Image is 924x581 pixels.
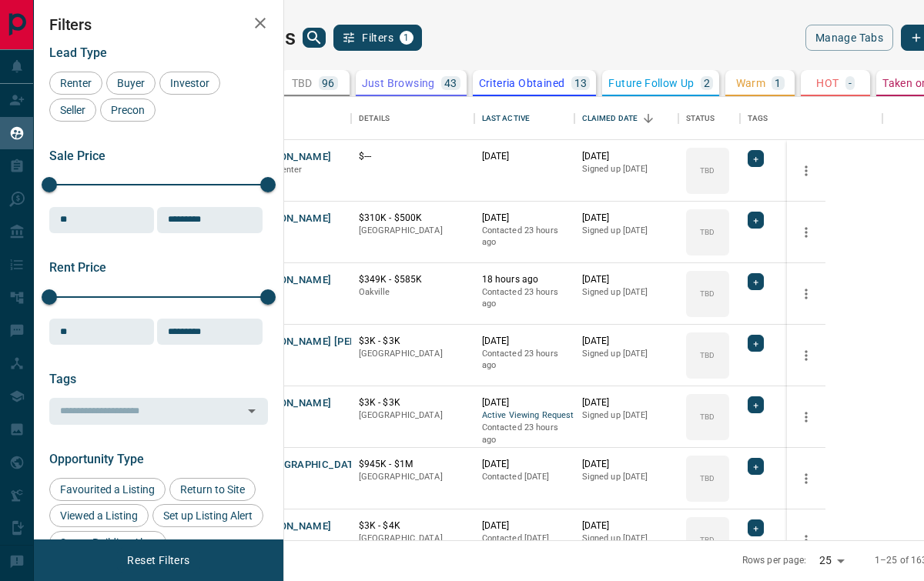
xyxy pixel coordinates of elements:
[49,260,106,275] span: Rent Price
[49,504,149,527] div: Viewed a Listing
[740,97,882,140] div: Tags
[169,478,256,501] div: Return to Site
[482,396,567,409] p: [DATE]
[795,282,818,306] button: more
[753,151,758,166] span: +
[638,108,659,129] button: Sort
[359,225,467,237] p: [GEOGRAPHIC_DATA]
[753,336,758,351] span: +
[582,150,671,163] p: [DATE]
[795,344,818,367] button: more
[805,25,893,51] button: Manage Tabs
[152,504,263,527] div: Set up Listing Alert
[753,274,758,289] span: +
[753,212,758,228] span: +
[401,32,412,43] span: 1
[243,97,351,140] div: Name
[55,536,161,549] span: Set up Building Alert
[482,409,567,422] span: Active Viewing Request
[582,212,671,225] p: [DATE]
[474,97,574,140] div: Last Active
[742,554,807,567] p: Rows per page:
[105,104,150,116] span: Precon
[482,458,567,471] p: [DATE]
[748,396,764,413] div: +
[582,273,671,286] p: [DATE]
[482,150,567,163] p: [DATE]
[753,520,758,536] span: +
[359,335,467,348] p: $3K - $3K
[482,286,567,310] p: Contacted 23 hours ago
[753,397,758,412] span: +
[795,467,818,490] button: more
[700,349,715,361] p: TBD
[49,99,96,122] div: Seller
[359,348,467,360] p: [GEOGRAPHIC_DATA]
[359,97,390,140] div: Details
[482,422,567,446] p: Contacted 23 hours ago
[100,99,156,122] div: Precon
[700,472,715,484] p: TBD
[700,288,715,299] p: TBD
[55,509,143,522] span: Viewed a Listing
[359,519,467,533] p: $3K - $4K
[251,519,332,534] button: [PERSON_NAME]
[686,97,715,140] div: Status
[333,25,422,51] button: Filters1
[795,159,818,182] button: more
[816,78,839,88] p: HOT
[582,163,671,175] p: Signed up [DATE]
[582,335,671,348] p: [DATE]
[158,509,258,522] span: Set up Listing Alert
[303,28,326,48] button: search button
[678,97,740,140] div: Status
[49,15,268,34] h2: Filters
[482,471,567,483] p: Contacted [DATE]
[795,406,818,429] button: more
[359,409,467,422] p: [GEOGRAPHIC_DATA]
[49,45,107,60] span: Lead Type
[582,519,671,533] p: [DATE]
[49,531,166,554] div: Set up Building Alert
[49,72,102,95] div: Renter
[748,519,764,536] div: +
[241,400,263,422] button: Open
[482,97,530,140] div: Last Active
[482,212,567,225] p: [DATE]
[49,372,76,386] span: Tags
[775,78,781,88] p: 1
[251,150,332,165] button: [PERSON_NAME]
[251,212,332,226] button: [PERSON_NAME]
[700,411,715,422] p: TBD
[55,483,160,496] span: Favourited a Listing
[574,78,588,88] p: 13
[704,78,710,88] p: 2
[700,165,715,176] p: TBD
[795,529,818,552] button: more
[582,458,671,471] p: [DATE]
[753,459,758,474] span: +
[359,150,467,163] p: $---
[55,77,97,89] span: Renter
[849,78,852,88] p: -
[251,273,332,288] button: [PERSON_NAME]
[748,458,764,475] div: +
[49,478,166,501] div: Favourited a Listing
[159,72,220,95] div: Investor
[117,547,199,573] button: Reset Filters
[736,78,766,88] p: Warm
[582,348,671,360] p: Signed up [DATE]
[359,533,467,545] p: [GEOGRAPHIC_DATA]
[482,273,567,286] p: 18 hours ago
[748,97,768,140] div: Tags
[55,104,91,116] span: Seller
[175,483,250,496] span: Return to Site
[351,97,474,140] div: Details
[112,77,150,89] span: Buyer
[165,77,215,89] span: Investor
[359,273,467,286] p: $349K - $585K
[482,348,567,372] p: Contacted 23 hours ago
[608,78,694,88] p: Future Follow Up
[479,78,565,88] p: Criteria Obtained
[582,286,671,299] p: Signed up [DATE]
